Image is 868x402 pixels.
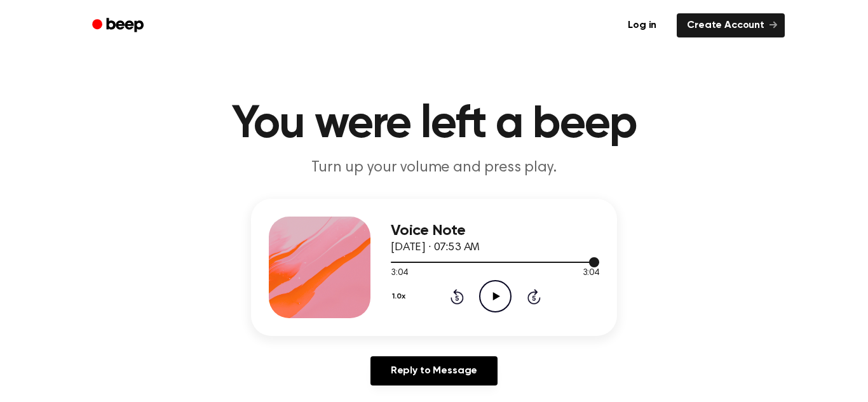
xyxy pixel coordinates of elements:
[391,267,407,280] span: 3:04
[109,102,759,147] h1: You were left a beep
[583,267,599,280] span: 3:04
[677,13,785,37] a: Create Account
[391,242,480,253] span: [DATE] · 07:53 AM
[83,13,155,38] a: Beep
[190,157,678,178] p: Turn up your volume and press play.
[370,356,498,385] a: Reply to Message
[391,222,599,239] h3: Voice Note
[615,11,669,40] a: Log in
[391,286,410,307] button: 1.0x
